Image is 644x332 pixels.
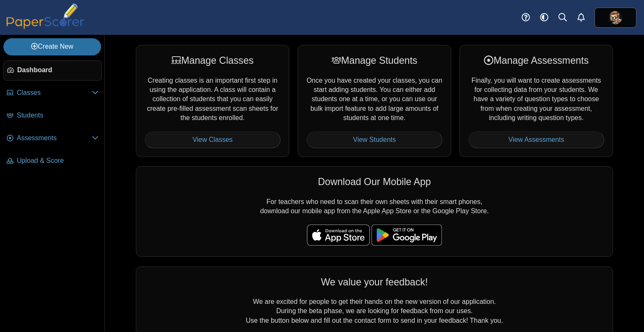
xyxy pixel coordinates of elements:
div: Once you have created your classes, you can start adding students. You can either add students on... [298,45,451,157]
a: Classes [3,83,102,103]
div: For teachers who need to scan their own sheets with their smart phones, download our mobile app f... [136,166,613,257]
a: Alerts [572,8,590,27]
div: Download Our Mobile App [145,175,604,188]
div: Creating classes is an important first step in using the application. A class will contain a coll... [136,45,289,157]
span: Classes [17,88,92,97]
span: Logan Janes - MRH Faculty [609,11,622,24]
div: We value your feedback! [145,275,604,289]
span: Students [17,111,99,120]
a: View Classes [145,131,280,148]
span: Assessments [17,133,92,143]
div: Manage Classes [145,54,280,67]
a: Students [3,106,102,126]
a: PaperScorer [3,23,87,30]
img: apple-store-badge.svg [307,225,370,246]
img: google-play-badge.png [371,225,442,246]
a: Upload & Score [3,151,102,171]
span: Dashboard [17,65,98,75]
span: Upload & Score [17,156,99,165]
img: PaperScorer [3,3,87,29]
a: Assessments [3,128,102,149]
a: ps.CA9DutIbuwpXCXUj [595,8,636,28]
a: Dashboard [3,60,102,81]
div: Finally, you will want to create assessments for collecting data from your students. We have a va... [460,45,613,157]
div: Manage Students [306,54,442,67]
a: View Students [306,131,442,148]
img: ps.CA9DutIbuwpXCXUj [609,11,622,24]
a: View Assessments [468,131,604,148]
div: Manage Assessments [468,54,604,67]
a: Create New [3,38,101,55]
